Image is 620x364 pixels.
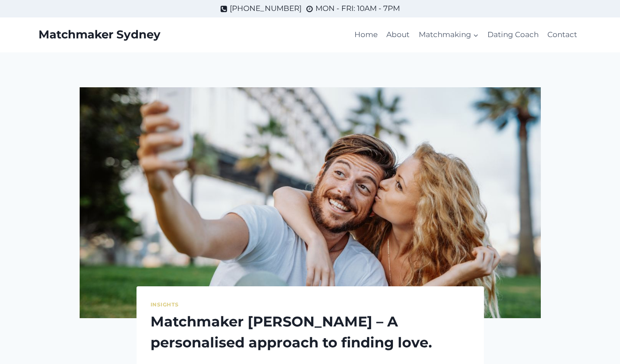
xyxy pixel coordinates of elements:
span: [PHONE_NUMBER] [230,3,301,14]
h1: Matchmaker [PERSON_NAME] – A personalised approach to finding love. [151,311,470,353]
span: Matchmaking [419,29,479,41]
a: Dating Coach [483,24,543,45]
a: About [382,24,414,45]
span: MON - FRI: 10AM - 7PM [315,3,400,14]
img: Young couple taking a selfie in front of Harbour Bridge [80,87,541,318]
a: Home [350,24,382,45]
nav: Primary [350,24,582,45]
a: Insights [151,301,179,308]
a: Matchmaking [414,24,483,45]
a: Contact [543,24,581,45]
a: [PHONE_NUMBER] [220,3,301,14]
a: Matchmaker Sydney [39,28,161,41]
